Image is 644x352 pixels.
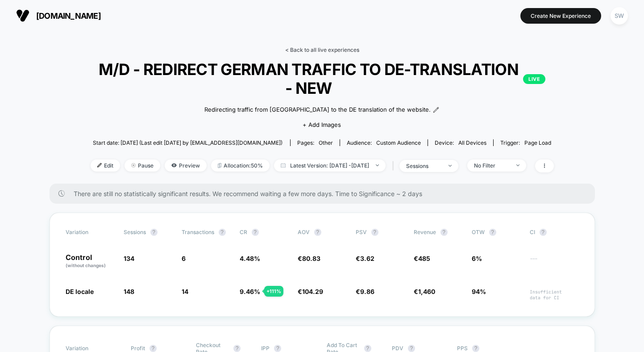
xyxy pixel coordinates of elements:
[66,288,94,295] span: DE locale
[264,286,283,297] div: + 111 %
[347,139,421,146] div: Audience:
[418,255,430,262] span: 485
[364,345,371,352] button: ?
[516,164,519,166] img: end
[298,229,310,235] span: AOV
[182,288,188,295] span: 14
[261,345,270,352] span: IPP
[524,139,551,146] span: Page Load
[314,229,321,236] button: ?
[489,229,496,236] button: ?
[428,139,493,146] span: Device:
[16,9,29,22] img: Visually logo
[408,345,415,352] button: ?
[298,255,320,262] span: €
[124,229,146,235] span: Sessions
[13,8,104,23] button: [DOMAIN_NAME]
[530,256,579,269] span: ---
[233,345,241,352] button: ?
[274,345,281,352] button: ?
[99,60,546,97] span: M/D - REDIRECT GERMAN TRAFFIC TO DE-TRANSLATION - NEW
[150,345,157,352] button: ?
[319,139,333,146] span: other
[360,288,374,295] span: 9.86
[376,139,421,146] span: Custom Audience
[523,74,545,84] p: LIVE
[360,255,374,262] span: 3.62
[252,229,259,236] button: ?
[131,345,145,352] span: Profit
[297,139,333,146] div: Pages:
[376,164,379,166] img: end
[540,229,547,236] button: ?
[414,288,435,295] span: €
[91,159,120,172] span: Edit
[611,7,628,25] div: SW
[274,159,386,172] span: Latest Version: [DATE] - [DATE]
[240,229,247,235] span: CR
[457,345,468,352] span: PPS
[472,229,521,236] span: OTW
[472,345,479,352] button: ?
[74,190,577,197] span: There are still no statistically significant results. We recommend waiting a few more days . Time...
[458,139,486,146] span: all devices
[124,288,134,295] span: 148
[182,229,214,235] span: Transactions
[356,288,374,295] span: €
[356,229,367,235] span: PSV
[303,121,341,128] span: + Add Images
[66,229,115,236] span: Variation
[520,8,601,24] button: Create New Experience
[125,159,160,172] span: Pause
[66,254,115,269] p: Control
[608,7,631,25] button: SW
[150,229,158,236] button: ?
[281,163,286,168] img: calendar
[211,159,270,172] span: Allocation: 50%
[165,159,207,172] span: Preview
[390,159,399,172] span: |
[418,288,435,295] span: 1,460
[182,255,186,262] span: 6
[93,139,283,146] span: Start date: [DATE] (Last edit [DATE] by [EMAIL_ADDRESS][DOMAIN_NAME])
[440,229,448,236] button: ?
[406,163,442,169] div: sessions
[356,255,374,262] span: €
[240,255,260,262] span: 4.48 %
[414,255,430,262] span: €
[131,163,136,168] img: end
[500,139,551,146] div: Trigger:
[472,288,486,295] span: 94%
[449,165,452,167] img: end
[204,105,431,114] span: Redirecting traffic from [GEOGRAPHIC_DATA] to the DE translation of the website.
[530,229,579,236] span: CI
[124,255,134,262] span: 134
[302,255,320,262] span: 80.83
[474,162,510,169] div: No Filter
[240,288,260,295] span: 9.46 %
[371,229,378,236] button: ?
[414,229,436,235] span: Revenue
[219,229,226,236] button: ?
[530,289,579,301] span: Insufficient data for CI
[298,288,323,295] span: €
[302,288,323,295] span: 104.29
[36,11,101,21] span: [DOMAIN_NAME]
[218,163,221,168] img: rebalance
[472,255,482,262] span: 6%
[66,263,106,268] span: (without changes)
[97,163,102,168] img: edit
[285,46,359,53] a: < Back to all live experiences
[392,345,403,352] span: PDV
